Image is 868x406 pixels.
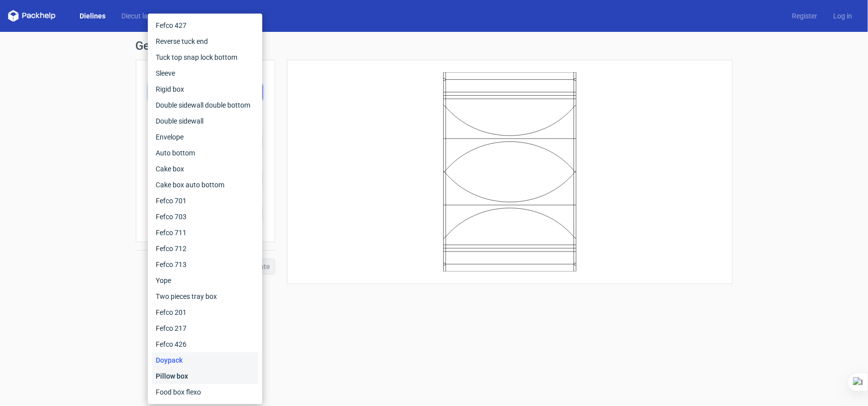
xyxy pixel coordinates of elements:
div: Yope [152,272,258,288]
div: Fefco 201 [152,304,258,320]
div: Food box flexo [152,384,258,400]
div: Sleeve [152,65,258,81]
div: Fefco 713 [152,257,258,272]
a: Log in [825,11,860,21]
div: Fefco 217 [152,320,258,336]
div: Fefco 701 [152,193,258,209]
div: Fefco 427 [152,17,258,33]
a: Register [784,11,825,21]
div: Fefco 703 [152,209,258,225]
div: Envelope [152,129,258,145]
div: Double sidewall double bottom [152,97,258,113]
h1: Generate new dieline [136,40,733,52]
div: Cake box auto bottom [152,177,258,193]
div: Double sidewall [152,113,258,129]
div: Fefco 426 [152,336,258,352]
div: Tuck top snap lock bottom [152,49,258,65]
a: Dielines [72,11,113,21]
div: Two pieces tray box [152,288,258,304]
div: Auto bottom [152,145,258,161]
div: Fefco 712 [152,241,258,257]
div: Reverse tuck end [152,33,258,49]
div: Cake box [152,161,258,177]
div: Doypack [152,352,258,368]
div: Rigid box [152,81,258,97]
div: Pillow box [152,368,258,384]
div: Fefco 711 [152,225,258,241]
a: Diecut layouts [113,11,173,21]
